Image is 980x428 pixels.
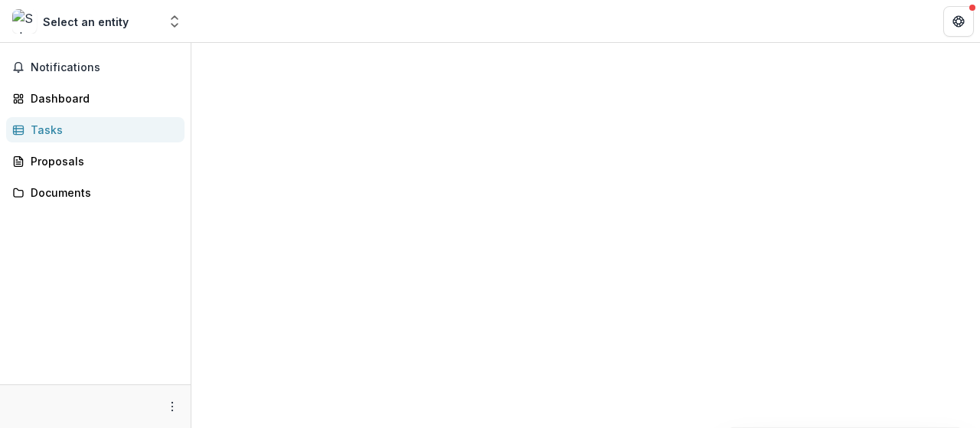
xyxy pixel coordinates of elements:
[6,149,185,174] a: Proposals
[31,90,172,106] div: Dashboard
[163,397,181,416] button: More
[164,6,185,37] button: Open entity switcher
[31,61,178,74] span: Notifications
[6,55,185,80] button: Notifications
[6,86,185,111] a: Dashboard
[43,14,129,30] div: Select an entity
[6,180,185,205] a: Documents
[31,153,172,169] div: Proposals
[6,117,185,142] a: Tasks
[12,9,37,34] img: Select an entity
[943,6,974,37] button: Get Help
[31,185,172,201] div: Documents
[31,122,172,138] div: Tasks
